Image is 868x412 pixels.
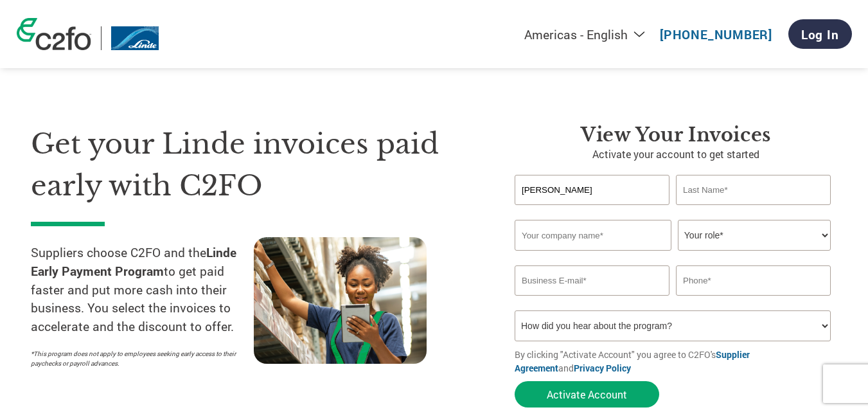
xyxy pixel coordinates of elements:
[515,175,669,205] input: First Name*
[515,123,837,147] h3: View Your Invoices
[515,348,837,375] p: By clicking "Activate Account" you agree to C2FO's and
[678,220,831,251] select: Title/Role
[676,206,831,215] div: Invalid last name or last name is too long
[31,244,236,279] strong: Linde Early Payment Program
[676,265,831,296] input: Phone*
[31,123,476,206] h1: Get your Linde invoices paid early with C2FO
[676,175,831,205] input: Last Name*
[515,265,669,296] input: Invalid Email format
[515,206,669,215] div: Invalid first name or first name is too long
[515,220,671,251] input: Your company name*
[515,252,831,260] div: Invalid company name or company name is too long
[788,19,852,49] a: Log In
[676,297,831,305] div: Inavlid Phone Number
[515,381,659,408] button: Activate Account
[515,297,669,305] div: Inavlid Email Address
[31,349,241,368] p: *This program does not apply to employees seeking early access to their paychecks or payroll adva...
[515,348,750,374] a: Supplier Agreement
[111,26,159,50] img: Linde
[660,26,772,42] a: [PHONE_NUMBER]
[17,18,91,50] img: c2fo logo
[515,147,837,162] p: Activate your account to get started
[254,237,427,364] img: supply chain worker
[574,362,631,374] a: Privacy Policy
[31,244,254,336] p: Suppliers choose C2FO and the to get paid faster and put more cash into their business. You selec...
